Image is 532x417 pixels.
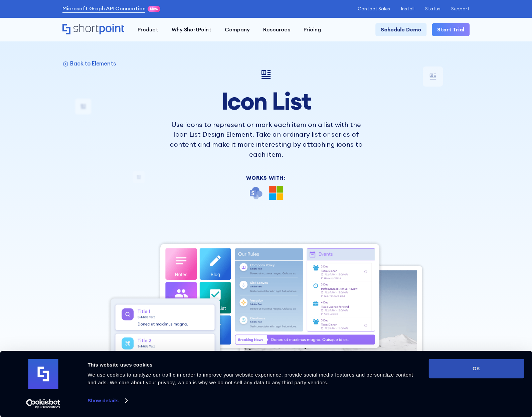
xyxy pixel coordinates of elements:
[87,361,413,369] div: This website uses cookies
[425,6,440,11] a: Status
[165,23,218,36] a: Why ShortPoint
[138,26,158,34] div: Product
[412,339,532,417] iframe: Chat Widget
[14,399,72,409] a: Usercentrics Cookiebot - opens in a new window
[87,372,413,385] span: We use cookies to analyze our traffic in order to improve your website experience, provide social...
[263,26,290,34] div: Resources
[432,23,470,36] a: Start Trial
[131,23,165,36] a: Product
[166,88,366,114] h1: Icon List
[28,359,58,389] img: logo
[249,186,263,200] img: SharePoint icon
[62,60,116,67] a: Back to Elements
[87,396,127,406] a: Show details
[428,359,524,378] button: OK
[70,60,116,67] p: Back to Elements
[375,23,426,36] a: Schedule Demo
[269,186,283,200] img: Microsoft 365 logo
[256,23,297,36] a: Resources
[258,66,274,83] img: Icon List
[218,23,256,36] a: Company
[166,120,366,159] p: Use icons to represent or mark each item on a list with the Icon List Design Element. Take an ord...
[62,24,124,35] a: Home
[166,175,366,181] div: Works With:
[303,26,321,34] div: Pricing
[62,5,145,13] a: Microsoft Graph API Connection
[358,6,390,11] a: Contact Sales
[401,6,414,11] a: Install
[297,23,328,36] a: Pricing
[225,26,250,34] div: Company
[172,26,211,34] div: Why ShortPoint
[451,6,470,11] a: Support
